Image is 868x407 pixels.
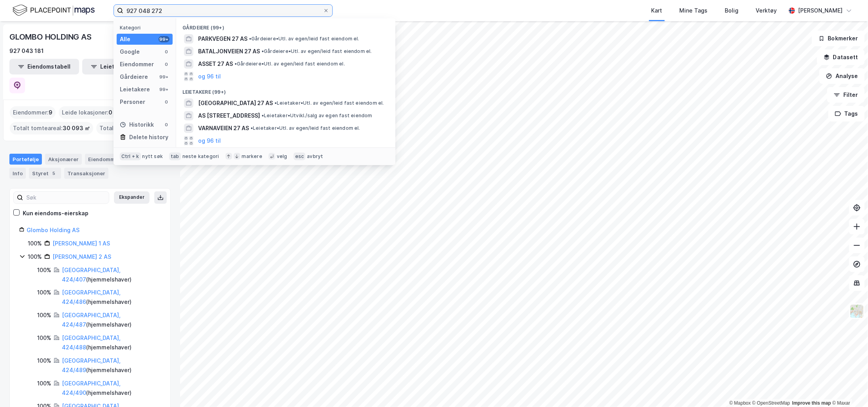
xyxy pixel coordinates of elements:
[850,304,864,319] img: Z
[143,153,163,160] div: nytt søk
[729,400,751,406] a: Mapbox
[829,369,868,407] div: Kontrollprogram for chat
[62,380,121,396] a: [GEOGRAPHIC_DATA], 424/490
[120,153,141,160] div: Ctrl + k
[120,120,154,129] div: Historikk
[37,265,51,275] div: 100%
[198,59,233,69] span: ASSET 27 AS
[96,122,160,134] div: Totalt byggareal :
[182,153,219,160] div: neste kategori
[9,46,44,56] div: 927 043 181
[62,334,121,351] a: [GEOGRAPHIC_DATA], 424/488
[123,5,323,16] input: Søk på adresse, matrikkel, gårdeiere, leietakere eller personer
[827,87,865,103] button: Filter
[249,36,359,42] span: Gårdeiere • Utl. av egen/leid fast eiendom el.
[198,136,221,145] button: og 96 til
[62,311,161,329] div: ( hjemmelshaver )
[82,59,152,74] button: Leietakertabell
[294,153,306,160] div: esc
[37,356,51,365] div: 100%
[29,168,61,179] div: Styret
[159,86,170,93] div: 99+
[798,6,843,15] div: [PERSON_NAME]
[251,125,360,131] span: Leietaker • Utl. av egen/leid fast eiendom el.
[62,379,161,398] div: ( hjemmelshaver )
[169,153,181,160] div: tab
[9,154,42,165] div: Portefølje
[198,111,260,120] span: AS [STREET_ADDRESS]
[277,153,287,160] div: velg
[262,113,264,118] span: •
[120,47,140,56] div: Google
[159,74,170,80] div: 99+
[235,61,237,67] span: •
[13,4,95,17] img: logo.f888ab2527a4732fd821a326f86c7f29.svg
[114,191,150,204] button: Ekspander
[198,124,249,133] span: VARNAVEIEN 27 AS
[120,97,145,107] div: Personer
[817,49,865,65] button: Datasett
[725,6,739,15] div: Bolig
[792,400,831,406] a: Improve this map
[756,6,777,15] div: Verktøy
[10,122,93,134] div: Totalt tomteareal :
[23,192,109,203] input: Søk
[23,209,88,218] div: Kun eiendoms-eierskap
[52,240,110,247] a: [PERSON_NAME] 1 AS
[262,48,372,55] span: Gårdeiere • Utl. av egen/leid fast eiendom el.
[753,400,790,406] a: OpenStreetMap
[120,25,173,31] div: Kategori
[120,85,150,94] div: Leietakere
[251,125,253,131] span: •
[28,252,42,262] div: 100%
[274,100,384,106] span: Leietaker • Utl. av egen/leid fast eiendom el.
[159,36,170,42] div: 99+
[62,289,121,305] a: [GEOGRAPHIC_DATA], 424/486
[163,61,170,67] div: 0
[28,239,42,248] div: 100%
[27,227,79,233] a: Glombo Holding AS
[249,36,251,42] span: •
[10,106,56,119] div: Eiendommer :
[9,59,79,74] button: Eiendomstabell
[198,72,221,81] button: og 96 til
[45,154,82,165] div: Aksjonærer
[64,168,108,179] div: Transaksjoner
[262,48,264,54] span: •
[62,265,161,284] div: ( hjemmelshaver )
[52,253,111,260] a: [PERSON_NAME] 2 AS
[120,60,154,69] div: Eiendommer
[85,154,133,165] div: Eiendommer
[198,98,273,108] span: [GEOGRAPHIC_DATA] 27 AS
[829,369,868,407] iframe: Chat Widget
[120,72,148,82] div: Gårdeiere
[50,169,58,177] div: 5
[163,122,170,128] div: 0
[235,61,345,67] span: Gårdeiere • Utl. av egen/leid fast eiendom el.
[163,49,170,55] div: 0
[62,356,161,375] div: ( hjemmelshaver )
[819,68,865,84] button: Analyse
[651,6,662,15] div: Kart
[63,124,90,133] span: 30 093 ㎡
[198,47,260,56] span: BATALJONVEIEN 27 AS
[812,31,865,46] button: Bokmerker
[37,311,51,320] div: 100%
[680,6,708,15] div: Mine Tags
[176,83,395,97] div: Leietakere (99+)
[120,35,130,44] div: Alle
[37,333,51,343] div: 100%
[198,34,247,44] span: PARKVEGEN 27 AS
[274,100,277,106] span: •
[62,267,121,283] a: [GEOGRAPHIC_DATA], 424/407
[176,18,395,33] div: Gårdeiere (99+)
[62,333,161,352] div: ( hjemmelshaver )
[262,113,372,119] span: Leietaker • Utvikl./salg av egen fast eiendom
[62,288,161,307] div: ( hjemmelshaver )
[9,31,93,43] div: GLOMBO HOLDING AS
[108,108,112,117] span: 0
[828,106,865,122] button: Tags
[62,312,121,328] a: [GEOGRAPHIC_DATA], 424/487
[62,357,121,373] a: [GEOGRAPHIC_DATA], 424/489
[163,99,170,105] div: 0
